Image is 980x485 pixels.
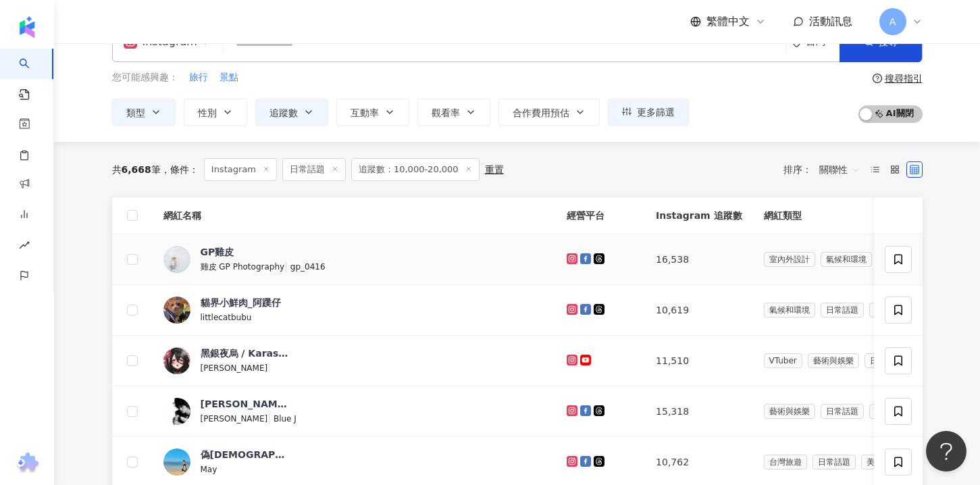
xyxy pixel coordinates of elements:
img: logo icon [16,16,38,38]
span: 藝術與娛樂 [808,353,859,368]
span: VTuber [764,353,802,368]
div: 共 筆 [112,164,161,175]
td: 16,538 [645,234,752,285]
button: 更多篩選 [608,99,689,126]
span: 氣候和環境 [764,303,815,317]
button: 互動率 [336,99,409,126]
span: 6,668 [122,164,151,175]
span: 景點 [220,71,238,84]
div: 重置 [485,164,504,175]
button: 性別 [184,99,247,126]
span: 雞皮 GP Photography [201,262,285,272]
img: chrome extension [14,453,41,474]
iframe: Help Scout Beacon - Open [926,431,966,471]
span: 日常話題 [282,158,346,181]
span: gp_0416 [290,262,326,272]
td: 11,510 [645,336,752,386]
div: 黑銀夜烏 / Karasu Ch. [201,347,288,360]
span: [PERSON_NAME] [201,363,268,373]
span: 旅行 [189,71,208,84]
a: KOL Avatar黑銀夜烏 / Karasu Ch.[PERSON_NAME] [163,347,546,375]
span: 藝術與娛樂 [764,404,815,419]
img: KOL Avatar [163,246,190,273]
span: 室內外設計 [764,252,815,267]
a: KOL Avatar貓界小鮮肉_阿蹼仔littlecatbubu [163,296,546,324]
span: 寵物 [869,303,896,317]
span: 互動率 [351,107,379,118]
td: 10,619 [645,285,752,336]
span: 美食 [861,455,888,469]
span: 條件 ： [161,164,199,175]
span: 氣候和環境 [821,252,872,267]
span: | [267,413,274,424]
span: 台灣旅遊 [764,455,807,469]
span: 性別 [198,107,217,118]
span: 您可能感興趣： [112,71,178,84]
button: 景點 [219,70,239,85]
div: 搜尋指引 [885,73,923,84]
span: littlecatbubu [201,313,252,322]
img: KOL Avatar [163,347,190,374]
span: 追蹤數：10,000-20,000 [351,158,480,181]
span: 類型 [126,107,145,118]
span: 繁體中文 [706,14,750,29]
div: GP雞皮 [201,245,234,259]
span: 日常話題 [865,353,908,368]
span: 觀看率 [432,107,460,118]
div: 偽[DEMOGRAPHIC_DATA]人May．食遊玩樂 [201,448,288,461]
img: KOL Avatar [163,398,190,425]
div: 貓界小鮮肉_阿蹼仔 [201,296,281,309]
span: 關聯性 [819,159,860,180]
span: | [284,261,290,272]
span: rise [19,232,30,262]
img: KOL Avatar [163,449,190,476]
span: 追蹤數 [269,107,298,118]
span: May [201,465,217,474]
span: Blue J [274,414,296,424]
a: KOL AvatarGP雞皮雞皮 GP Photography|gp_0416 [163,245,546,274]
span: 更多篩選 [637,107,675,118]
span: 音樂 [869,404,896,419]
span: 日常話題 [821,404,864,419]
span: Instagram [204,158,277,181]
button: 合作費用預估 [498,99,600,126]
a: search [19,49,46,101]
span: 日常話題 [821,303,864,317]
a: KOL Avatar[PERSON_NAME][PERSON_NAME]|Blue J [163,397,546,426]
div: [PERSON_NAME] [201,397,288,411]
span: 合作費用預估 [513,107,569,118]
th: 網紅名稱 [153,197,557,234]
button: 觀看率 [417,99,490,126]
td: 15,318 [645,386,752,437]
button: 旅行 [188,70,209,85]
button: 追蹤數 [255,99,328,126]
th: 經營平台 [556,197,645,234]
div: 排序： [783,159,867,180]
span: A [889,14,896,29]
span: question-circle [873,74,882,83]
span: 日常話題 [813,455,856,469]
img: KOL Avatar [163,297,190,324]
a: KOL Avatar偽[DEMOGRAPHIC_DATA]人May．食遊玩樂May [163,448,546,476]
button: 類型 [112,99,176,126]
span: [PERSON_NAME] [201,414,268,424]
span: 活動訊息 [809,15,852,28]
th: Instagram 追蹤數 [645,197,752,234]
